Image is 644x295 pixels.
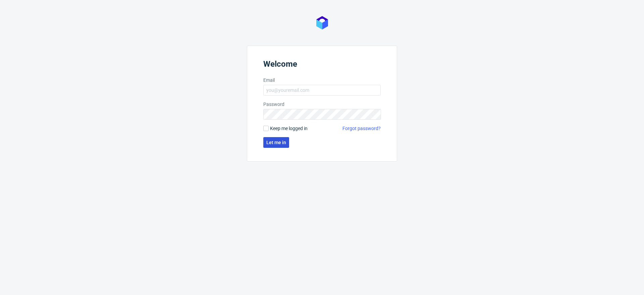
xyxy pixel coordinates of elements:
[263,85,381,96] input: you@youremail.com
[263,101,381,108] label: Password
[263,59,381,71] header: Welcome
[266,140,286,145] span: Let me in
[263,137,289,148] button: Let me in
[263,77,381,83] label: Email
[342,125,381,132] a: Forgot password?
[270,125,308,132] span: Keep me logged in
